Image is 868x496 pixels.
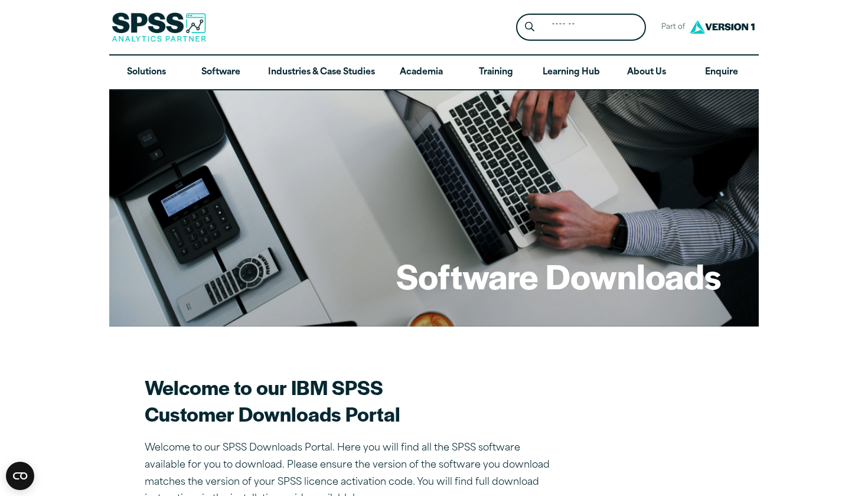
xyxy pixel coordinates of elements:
[609,56,684,90] a: About Us
[516,14,646,41] form: Site Header Search Form
[396,253,721,299] h1: Software Downloads
[687,16,758,38] img: Version1 Logo
[109,56,759,90] nav: Desktop version of site main menu
[259,56,384,90] a: Industries & Case Studies
[6,462,34,490] button: Open CMP widget
[112,12,206,42] img: SPSS Analytics Partner
[384,56,459,90] a: Academia
[184,56,258,90] a: Software
[533,56,609,90] a: Learning Hub
[525,22,534,32] svg: Search magnifying glass icon
[519,17,541,38] button: Search magnifying glass icon
[655,19,687,36] span: Part of
[684,56,759,90] a: Enquire
[109,56,184,90] a: Solutions
[459,56,533,90] a: Training
[145,374,558,427] h2: Welcome to our IBM SPSS Customer Downloads Portal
